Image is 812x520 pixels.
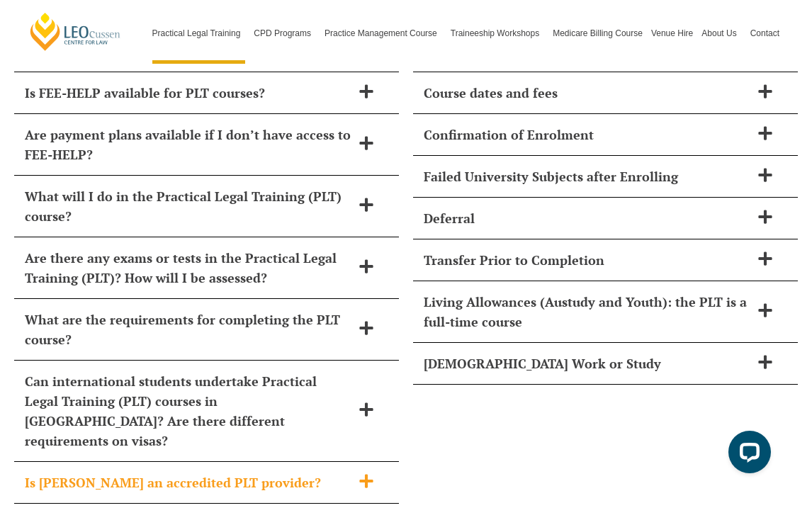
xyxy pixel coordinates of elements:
a: Medicare Billing Course [548,3,647,64]
a: Traineeship Workshops [446,3,548,64]
span: What will I do in the Practical Legal Training (PLT) course? [25,186,351,226]
a: Venue Hire [647,3,697,64]
span: Are payment plans available if I don’t have access to FEE-HELP? [25,125,351,164]
a: About Us [697,3,745,64]
span: Is [PERSON_NAME] an accredited PLT provider? [25,473,351,492]
span: What are the requirements for completing the PLT course? [25,310,351,349]
span: Are there any exams or tests in the Practical Legal Training (PLT)? How will I be assessed? [25,248,351,288]
span: Is FEE-HELP available for PLT courses? [25,83,351,103]
span: Living Allowances (Austudy and Youth): the PLT is a full-time course [424,292,750,332]
a: [PERSON_NAME] Centre for Law [28,11,123,52]
span: Failed University Subjects after Enrolling [424,166,750,186]
a: CPD Programs [249,3,320,64]
a: Practical Legal Training [148,3,250,64]
a: Practice Management Course [320,3,446,64]
span: [DEMOGRAPHIC_DATA] Work or Study [424,354,750,373]
span: Deferral [424,208,750,228]
iframe: LiveChat chat widget [717,425,777,485]
span: Course dates and fees [424,83,750,103]
a: Contact [746,3,784,64]
span: Can international students undertake Practical Legal Training (PLT) courses in [GEOGRAPHIC_DATA]?... [25,371,351,451]
span: Transfer Prior to Completion [424,250,750,270]
span: Confirmation of Enrolment [424,125,750,145]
